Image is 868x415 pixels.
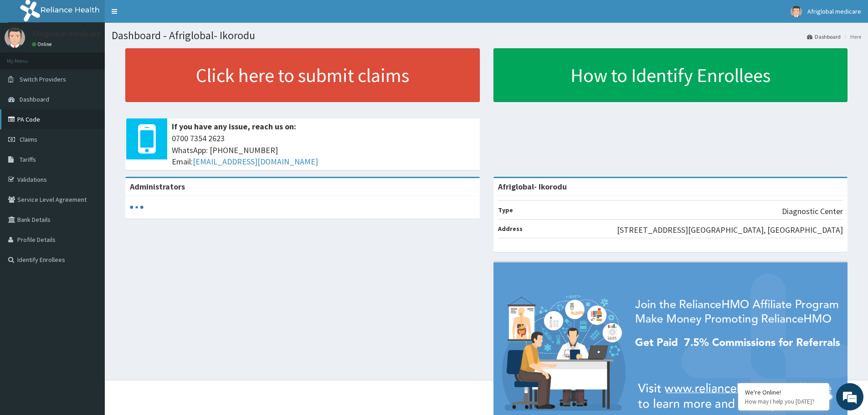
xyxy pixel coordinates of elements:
a: Click here to submit claims [125,48,480,102]
strong: Afriglobal- Ikorodu [498,181,567,192]
span: Claims [20,135,37,143]
b: Administrators [130,181,185,192]
p: Afriglobal medicare [32,30,101,38]
svg: audio-loading [130,200,144,214]
b: Address [498,225,523,233]
img: User Image [5,27,25,48]
b: If you have any issue, reach us on: [172,121,296,132]
p: How may I help you today? [745,398,822,405]
span: Afriglobal medicare [807,7,861,15]
b: Type [498,206,513,214]
li: Here [842,33,861,41]
span: Dashboard [20,95,49,103]
span: Tariffs [20,155,36,164]
img: User Image [791,6,802,17]
h1: Dashboard - Afriglobal- Ikorodu [112,30,861,41]
div: We're Online! [745,388,822,396]
span: 0700 7354 2623 WhatsApp: [PHONE_NUMBER] Email: [172,133,475,168]
a: [EMAIL_ADDRESS][DOMAIN_NAME] [193,156,318,167]
p: [STREET_ADDRESS][GEOGRAPHIC_DATA], [GEOGRAPHIC_DATA] [617,224,843,236]
a: Online [32,41,54,47]
a: How to Identify Enrollees [493,48,848,102]
a: Dashboard [807,33,841,41]
p: Diagnostic Center [782,205,843,217]
span: Switch Providers [20,75,66,83]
